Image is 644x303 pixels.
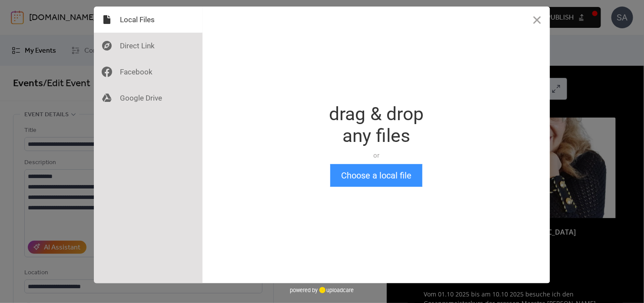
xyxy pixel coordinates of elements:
div: or [329,151,424,160]
a: uploadcare [318,287,354,293]
button: Choose a local file [330,164,422,187]
div: Direct Link [94,33,202,59]
div: Local Files [94,7,202,33]
div: drag & drop any files [329,103,424,147]
div: powered by [290,283,354,296]
button: Close [524,7,550,33]
div: Google Drive [94,85,202,111]
div: Facebook [94,59,202,85]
